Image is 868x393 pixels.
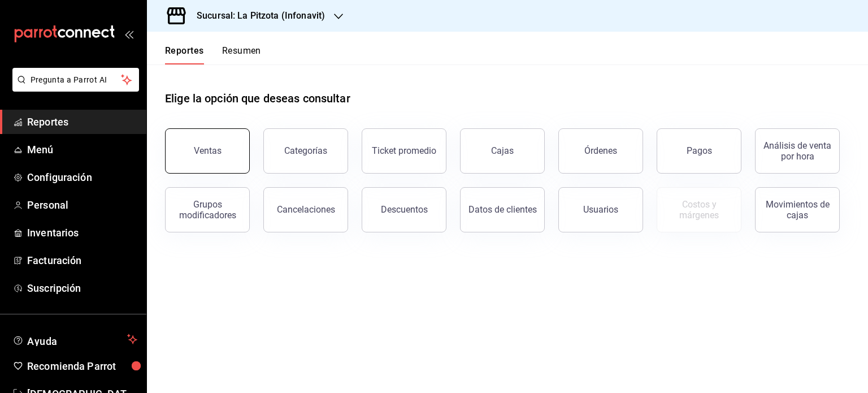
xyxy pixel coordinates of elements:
h3: Sucursal: La Pitzota (Infonavit) [188,9,325,23]
span: Configuración [27,170,137,185]
a: Pregunta a Parrot AI [8,82,139,94]
div: Cajas [491,144,514,158]
div: Movimientos de cajas [762,199,832,221]
div: Descuentos [381,204,428,215]
button: Ticket promedio [362,128,446,174]
button: Grupos modificadores [165,187,250,232]
span: Inventarios [27,225,137,240]
button: Movimientos de cajas [755,187,840,232]
div: Cancelaciones [277,204,335,215]
span: Recomienda Parrot [27,359,137,374]
button: Reportes [165,45,204,64]
button: Pagos [657,128,741,174]
span: Facturación [27,253,137,268]
button: Datos de clientes [460,187,545,232]
button: Usuarios [558,187,643,232]
span: Personal [27,197,137,213]
button: Contrata inventarios para ver este reporte [657,187,741,232]
div: Usuarios [583,204,618,215]
div: Pagos [687,145,712,156]
button: open_drawer_menu [124,29,133,38]
button: Análisis de venta por hora [755,128,840,174]
button: Pregunta a Parrot AI [12,68,139,92]
button: Ventas [165,128,250,174]
div: navigation tabs [165,45,261,64]
button: Resumen [222,45,261,64]
div: Ventas [194,145,222,156]
span: Suscripción [27,280,137,296]
span: Ayuda [27,332,123,346]
div: Grupos modificadores [172,199,242,221]
div: Análisis de venta por hora [762,140,832,162]
div: Datos de clientes [468,204,537,215]
div: Categorías [284,145,327,156]
div: Ticket promedio [372,145,436,156]
span: Pregunta a Parrot AI [31,74,121,86]
span: Reportes [27,114,137,129]
div: Costos y márgenes [664,199,734,221]
button: Descuentos [362,187,446,232]
button: Órdenes [558,128,643,174]
a: Cajas [460,128,545,174]
h1: Elige la opción que deseas consultar [165,90,350,107]
div: Órdenes [584,145,617,156]
span: Menú [27,142,137,157]
button: Cancelaciones [263,187,348,232]
button: Categorías [263,128,348,174]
